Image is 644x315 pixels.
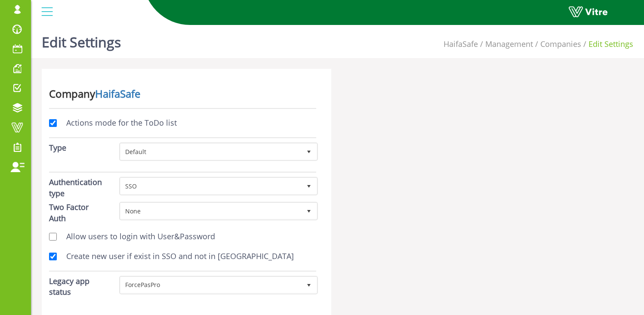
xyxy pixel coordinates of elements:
li: Management [478,39,533,50]
h1: Edit Settings [42,22,121,58]
h3: Company [49,88,316,99]
label: Two Factor Auth [49,202,106,224]
label: Actions mode for the ToDo list [58,117,177,129]
span: Default [120,144,301,159]
label: Allow users to login with User&Password [58,231,215,242]
li: Edit Settings [581,39,633,50]
label: Type [49,142,66,154]
span: select [301,144,317,159]
input: Allow users to login with User&Password [49,233,57,241]
input: Actions mode for the ToDo list [49,119,57,127]
input: Create new user if exist in SSO and not in [GEOGRAPHIC_DATA] [49,253,57,260]
label: Create new user if exist in SSO and not in [GEOGRAPHIC_DATA] [58,251,294,262]
a: Companies [540,39,581,49]
span: None [120,203,301,219]
span: select [301,203,317,219]
a: HaifaSafe [95,86,140,101]
span: select [301,277,317,293]
span: select [301,178,317,194]
label: Legacy app status [49,276,106,298]
span: 151 [444,39,478,49]
span: SSO [120,178,301,194]
label: Authentication type [49,177,106,199]
span: ForcePasPro [120,277,301,293]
